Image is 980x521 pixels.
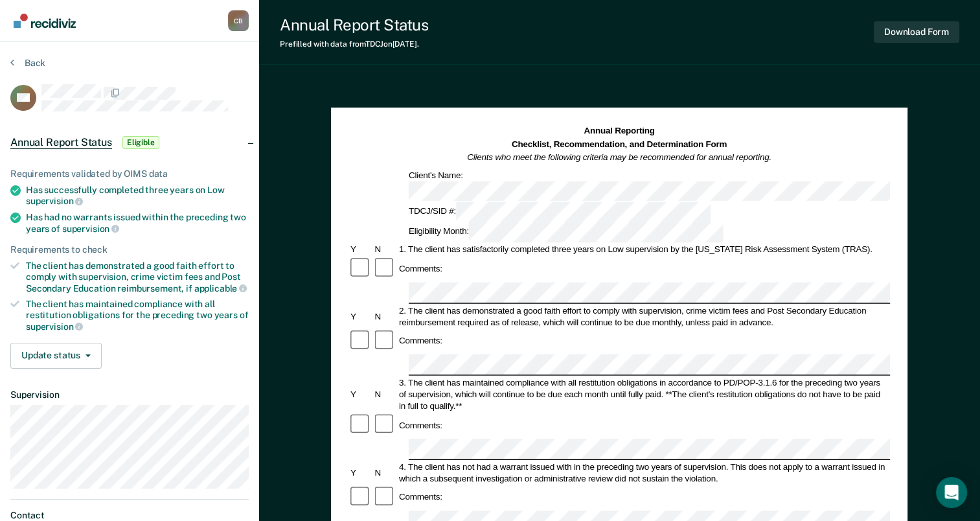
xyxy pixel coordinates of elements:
div: N [373,388,397,400]
button: Update status [10,343,102,369]
div: Comments: [397,491,444,503]
div: Y [348,310,372,322]
span: Eligible [122,136,159,149]
div: Y [348,467,372,478]
div: 1. The client has satisfactorily completed three years on Low supervision by the [US_STATE] Risk ... [397,244,890,255]
span: supervision [26,321,83,332]
strong: Checklist, Recommendation, and Determination Form [512,139,727,149]
div: Y [348,244,372,255]
div: C B [228,10,249,31]
span: supervision [62,224,119,234]
div: Comments: [397,419,444,431]
div: N [373,310,397,322]
span: applicable [194,283,247,294]
span: Annual Report Status [10,136,112,149]
div: Requirements validated by OIMS data [10,168,249,179]
button: Back [10,57,45,69]
dt: Supervision [10,389,249,400]
div: TDCJ/SID #: [407,202,712,222]
div: The client has demonstrated a good faith effort to comply with supervision, crime victim fees and... [26,260,249,294]
div: Eligibility Month: [407,222,725,242]
div: Open Intercom Messenger [936,477,967,508]
em: Clients who meet the following criteria may be recommended for annual reporting. [468,152,772,162]
div: Prefilled with data from TDCJ on [DATE] . [280,40,428,49]
div: 3. The client has maintained compliance with all restitution obligations in accordance to PD/POP-... [397,376,890,411]
div: 4. The client has not had a warrant issued with in the preceding two years of supervision. This d... [397,461,890,484]
span: supervision [26,196,83,206]
div: Has successfully completed three years on Low [26,185,249,207]
button: Download Form [874,21,959,43]
div: Annual Report Status [280,16,428,34]
div: Has had no warrants issued within the preceding two years of [26,212,249,234]
div: N [373,467,397,478]
div: 2. The client has demonstrated a good faith effort to comply with supervision, crime victim fees ... [397,305,890,328]
img: Recidiviz [14,14,76,28]
div: The client has maintained compliance with all restitution obligations for the preceding two years of [26,299,249,332]
div: Y [348,388,372,400]
div: N [373,244,397,255]
dt: Contact [10,510,249,521]
div: Comments: [397,335,444,347]
strong: Annual Reporting [584,126,655,136]
div: Requirements to check [10,244,249,255]
button: Profile dropdown button [228,10,249,31]
div: Comments: [397,263,444,275]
